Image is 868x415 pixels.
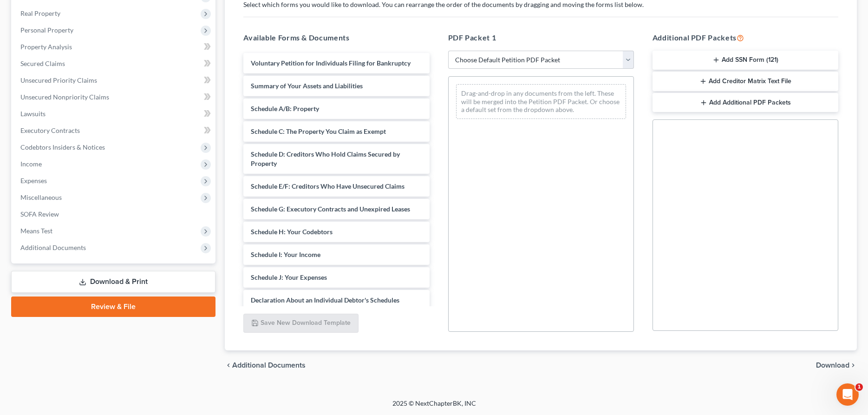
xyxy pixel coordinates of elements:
[251,182,405,190] span: Schedule E/F: Creditors Who Have Unsecured Claims
[251,127,386,135] span: Schedule C: The Property You Claim as Exempt
[13,122,215,139] a: Executory Contracts
[20,193,62,201] span: Miscellaneous
[653,93,838,112] button: Add Additional PDF Packets
[20,110,46,118] span: Lawsuits
[456,84,626,119] div: Drag-and-drop in any documents from the left. These will be merged into the Petition PDF Packet. ...
[20,227,52,235] span: Means Test
[243,32,429,43] h5: Available Forms & Documents
[20,143,105,151] span: Codebtors Insiders & Notices
[13,55,215,72] a: Secured Claims
[225,362,306,369] a: chevron_left Additional Documents
[251,105,319,112] span: Schedule A/B: Property
[251,273,327,281] span: Schedule J: Your Expenses
[653,72,838,91] button: Add Creditor Matrix Text File
[251,250,320,258] span: Schedule I: Your Income
[13,39,215,55] a: Property Analysis
[816,362,849,369] span: Download
[20,43,72,51] span: Property Analysis
[13,89,215,105] a: Unsecured Nonpriority Claims
[243,314,359,333] button: Save New Download Template
[20,177,47,184] span: Expenses
[653,32,838,43] h5: Additional PDF Packets
[816,362,857,369] button: Download chevron_right
[251,82,363,90] span: Summary of Your Assets and Liabilities
[251,296,399,304] span: Declaration About an Individual Debtor's Schedules
[251,228,333,236] span: Schedule H: Your Codebtors
[11,271,215,293] a: Download & Print
[20,160,42,168] span: Income
[251,150,400,167] span: Schedule D: Creditors Who Hold Claims Secured by Property
[836,383,859,406] iframe: Intercom live chat
[11,296,215,317] a: Review & File
[232,362,306,369] span: Additional Documents
[20,76,97,84] span: Unsecured Priority Claims
[20,26,73,34] span: Personal Property
[448,32,634,43] h5: PDF Packet 1
[849,362,857,369] i: chevron_right
[653,51,838,70] button: Add SSN Form (121)
[225,362,232,369] i: chevron_left
[855,383,863,391] span: 1
[20,126,80,134] span: Executory Contracts
[13,206,215,223] a: SOFA Review
[251,205,410,213] span: Schedule G: Executory Contracts and Unexpired Leases
[251,59,411,67] span: Voluntary Petition for Individuals Filing for Bankruptcy
[20,210,59,218] span: SOFA Review
[13,105,215,122] a: Lawsuits
[20,244,86,251] span: Additional Documents
[20,9,60,17] span: Real Property
[13,72,215,89] a: Unsecured Priority Claims
[20,59,65,67] span: Secured Claims
[20,93,109,101] span: Unsecured Nonpriority Claims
